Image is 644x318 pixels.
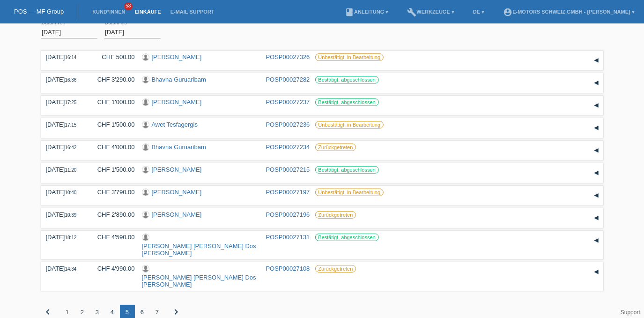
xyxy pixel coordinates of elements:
a: POSP00027282 [266,76,310,83]
a: POSP00027237 [266,98,310,106]
i: book [345,8,354,17]
label: Bestätigt, abgeschlossen [315,76,379,83]
div: auf-/zuklappen [589,166,603,180]
a: POSP00027234 [266,144,310,151]
label: Zurückgetreten [315,265,356,273]
a: Bhavna Guruaribam [152,144,206,151]
a: Awet Tesfagergis [152,121,198,128]
a: [PERSON_NAME] [PERSON_NAME] Dos [PERSON_NAME] [142,274,256,288]
label: Unbestätigt, in Bearbeitung [315,189,384,196]
label: Unbestätigt, in Bearbeitung [315,53,384,61]
div: auf-/zuklappen [589,234,603,248]
a: E-Mail Support [166,9,219,15]
div: [DATE] [46,98,83,106]
div: [DATE] [46,144,83,151]
div: CHF 4'590.00 [90,234,135,241]
i: build [407,8,416,17]
label: Bestätigt, abgeschlossen [315,234,379,241]
span: 18:12 [65,235,76,240]
a: POSP00027197 [266,189,310,196]
a: POSP00027215 [266,166,310,173]
a: bookAnleitung ▾ [340,9,393,15]
div: auf-/zuklappen [589,144,603,158]
div: auf-/zuklappen [589,211,603,225]
a: POSP00027326 [266,53,310,61]
i: chevron_left [43,306,54,318]
div: auf-/zuklappen [589,121,603,135]
span: 16:36 [65,77,76,83]
div: CHF 2'890.00 [90,211,135,218]
a: POSP00027236 [266,121,310,128]
label: Zurückgetreten [315,211,356,219]
a: POSP00027108 [266,265,310,272]
a: [PERSON_NAME] [152,166,202,173]
div: auf-/zuklappen [589,53,603,68]
div: [DATE] [46,121,83,128]
label: Zurückgetreten [315,144,356,151]
a: [PERSON_NAME] [152,189,202,196]
div: CHF 4'000.00 [90,144,135,151]
span: 11:20 [65,167,76,173]
span: 16:42 [65,145,76,150]
div: [DATE] [46,211,83,218]
div: auf-/zuklappen [589,189,603,203]
div: auf-/zuklappen [589,98,603,113]
span: 17:25 [65,100,76,105]
div: auf-/zuklappen [589,265,603,279]
div: [DATE] [46,265,83,272]
label: Unbestätigt, in Bearbeitung [315,121,384,129]
div: CHF 3'790.00 [90,189,135,196]
a: [PERSON_NAME] [152,53,202,61]
a: Bhavna Guruaribam [152,76,206,83]
a: [PERSON_NAME] [152,98,202,106]
a: Einkäufe [130,9,165,15]
a: POSP00027196 [266,211,310,218]
span: 10:40 [65,190,76,195]
label: Bestätigt, abgeschlossen [315,98,379,106]
div: [DATE] [46,76,83,83]
div: [DATE] [46,234,83,241]
a: buildWerkzeuge ▾ [402,9,459,15]
span: 17:15 [65,122,76,128]
a: POS — MF Group [14,8,64,15]
div: CHF 4'990.00 [90,265,135,272]
a: [PERSON_NAME] [PERSON_NAME] Dos [PERSON_NAME] [142,242,256,257]
span: 14:34 [65,266,76,272]
i: chevron_right [171,306,182,318]
a: Kund*innen [88,9,130,15]
div: [DATE] [46,53,83,61]
a: Support [621,309,640,316]
div: CHF 1'000.00 [90,98,135,106]
a: POSP00027131 [266,234,310,241]
span: 16:14 [65,55,76,60]
span: 58 [124,2,133,10]
div: [DATE] [46,189,83,196]
div: CHF 1'500.00 [90,166,135,173]
div: [DATE] [46,166,83,173]
span: 10:39 [65,212,76,218]
div: CHF 3'290.00 [90,76,135,83]
div: auf-/zuklappen [589,76,603,90]
a: DE ▾ [468,9,489,15]
a: account_circleE-Motors Schweiz GmbH - [PERSON_NAME] ▾ [498,9,639,15]
div: CHF 1'500.00 [90,121,135,128]
i: account_circle [503,8,512,17]
label: Bestätigt, abgeschlossen [315,166,379,174]
div: CHF 500.00 [90,53,135,61]
a: [PERSON_NAME] [152,211,202,218]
